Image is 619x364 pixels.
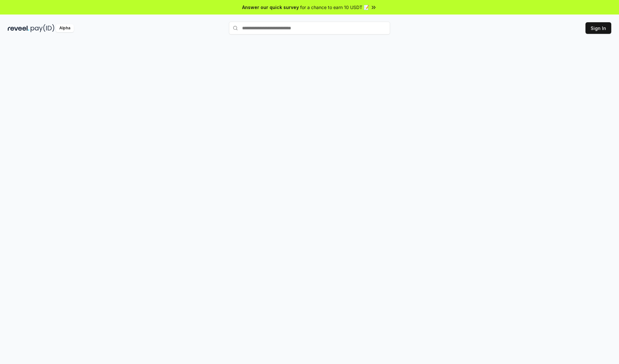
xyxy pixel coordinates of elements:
div: Alpha [56,24,74,32]
button: Sign In [585,22,611,34]
img: pay_id [31,24,54,32]
img: reveel_dark [8,24,29,32]
span: Answer our quick survey [242,4,299,11]
span: for a chance to earn 10 USDT 📝 [300,4,369,11]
